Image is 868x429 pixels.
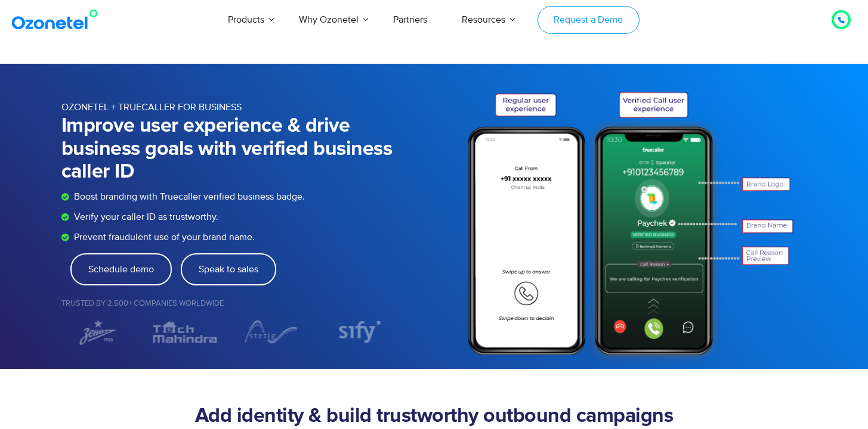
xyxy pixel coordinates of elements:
[71,210,218,224] span: Verify your caller ID as trustworthy.
[61,318,136,346] img: ZENIT
[71,230,255,244] span: Prevent fraudulent use of your brand name.
[67,405,801,428] h2: Add identity & build trustworthy outbound campaigns
[538,6,640,34] a: Request a Demo
[61,300,394,307] h5: Trusted by 2,500+ Companies Worldwide
[71,189,305,204] span: Boost branding with Truecaller verified business badge.
[61,318,394,346] div: Image Carousel
[320,318,394,346] img: Sify
[199,265,258,274] span: Speak to sales
[234,318,308,346] img: Stetig
[61,114,394,184] h1: Improve user experience & drive business goals with verified business caller ID
[181,253,276,285] a: Speak to sales
[320,318,394,346] div: 4 / 7
[61,318,136,346] div: 1 / 7
[147,318,222,346] img: TechMahindra
[88,265,154,274] span: Schedule demo
[147,318,222,346] div: 2 / 7
[234,318,308,346] div: 3 / 7
[61,100,394,114] p: OZONETEL + TRUECALLER FOR BUSINESS
[70,253,172,285] a: Schedule demo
